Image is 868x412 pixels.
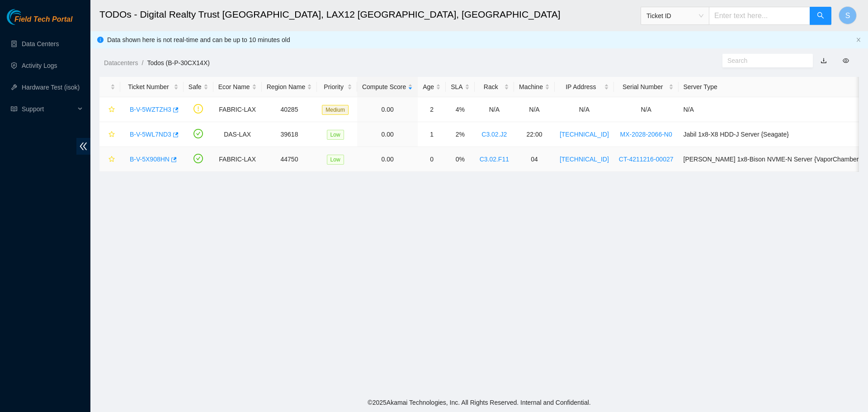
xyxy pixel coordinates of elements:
span: Field Tech Portal [14,15,72,24]
td: 2% [446,122,474,147]
td: DAS-LAX [213,122,262,147]
span: star [108,131,115,138]
span: exclamation-circle [193,104,203,114]
td: 0% [446,147,474,172]
button: download [814,53,834,68]
a: [TECHNICAL_ID] [560,131,609,138]
input: Search [727,56,801,66]
button: star [104,102,115,117]
span: read [11,106,17,112]
a: download [821,57,827,64]
td: 0.00 [357,147,418,172]
button: search [810,7,831,25]
a: C3.02.F11 [480,156,509,163]
a: Akamai TechnologiesField Tech Portal [7,16,72,28]
td: 04 [514,147,555,172]
td: 0 [418,147,446,172]
a: Todos (B-P-30CX14X) [147,59,210,66]
a: B-V-5WZTZH3 [130,106,171,113]
td: FABRIC-LAX [213,97,262,122]
span: Low [327,130,344,140]
span: / [142,59,143,66]
td: FABRIC-LAX [213,147,262,172]
span: Medium [322,105,349,115]
td: N/A [555,97,614,122]
td: N/A [514,97,555,122]
a: C3.02.J2 [481,131,507,138]
img: Akamai Technologies [7,9,46,25]
span: star [108,156,115,163]
td: 0.00 [357,97,418,122]
a: B-V-5X908HN [130,156,170,163]
button: S [839,6,857,24]
button: close [856,37,861,43]
a: Activity Logs [22,62,57,69]
a: B-V-5WL7ND3 [130,131,171,138]
span: check-circle [193,154,203,163]
td: N/A [475,97,514,122]
td: 4% [446,97,474,122]
footer: © 2025 Akamai Technologies, Inc. All Rights Reserved. Internal and Confidential. [90,393,868,412]
span: search [817,12,824,20]
span: star [108,106,115,114]
td: 1 [418,122,446,147]
button: star [104,152,115,166]
span: Low [327,155,344,165]
td: 39618 [262,122,317,147]
a: [TECHNICAL_ID] [560,156,609,163]
td: N/A [614,97,679,122]
td: 44750 [262,147,317,172]
a: Datacenters [104,59,138,66]
td: 40285 [262,97,317,122]
span: eye [843,57,849,64]
span: check-circle [193,129,203,138]
a: MX-2028-2066-N0 [620,131,672,138]
input: Enter text here... [709,7,810,25]
span: double-left [76,138,90,155]
td: 0.00 [357,122,418,147]
td: 22:00 [514,122,555,147]
span: Ticket ID [646,9,703,23]
a: CT-4211216-00027 [619,156,674,163]
button: star [104,127,115,142]
span: S [845,10,850,21]
span: Support [22,100,75,118]
a: Hardware Test (isok) [22,84,80,91]
td: 2 [418,97,446,122]
a: Data Centers [22,40,59,47]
